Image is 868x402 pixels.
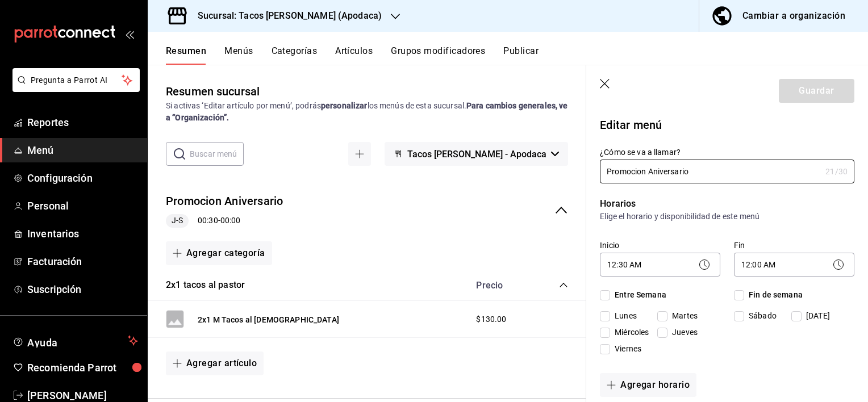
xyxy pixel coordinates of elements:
strong: personalizar [321,101,368,110]
button: open_drawer_menu [125,30,134,39]
div: 21 /30 [825,166,848,177]
label: Fin [734,241,854,249]
span: Ayuda [27,334,123,347]
span: Viernes [610,343,641,355]
span: Reportes [27,115,138,130]
span: Inventarios [27,226,138,241]
span: Facturación [27,254,138,269]
p: Elige el horario y disponibilidad de este menú [600,211,854,222]
div: Resumen sucursal [166,83,260,100]
div: 12:00 AM [734,253,854,277]
button: 2x1 M Tacos al [DEMOGRAPHIC_DATA] [198,314,339,325]
div: navigation tabs [166,45,868,65]
span: [DATE] [802,310,830,322]
span: J-S [167,215,187,227]
span: Pregunta a Parrot AI [31,74,122,86]
span: Recomienda Parrot [27,360,138,375]
input: Buscar menú [190,143,244,165]
div: Cambiar a organización [742,8,845,24]
h3: Sucursal: Tacos [PERSON_NAME] (Apodaca) [189,9,382,23]
span: Sábado [744,310,777,322]
span: Personal [27,198,138,213]
button: Menús [224,45,253,65]
button: Grupos modificadores [391,45,485,65]
span: Miércoles [610,326,649,338]
button: Agregar categoría [166,241,272,265]
button: Promocion Aniversario [166,193,283,210]
div: collapse-menu-row [148,184,586,237]
button: Categorías [272,45,318,65]
button: Publicar [503,45,539,65]
button: Artículos [335,45,373,65]
span: Configuración [27,170,138,186]
p: Horarios [600,197,854,211]
p: Editar menú [600,116,854,133]
button: Pregunta a Parrot AI [12,68,140,92]
a: Pregunta a Parrot AI [8,82,140,94]
button: Tacos [PERSON_NAME] - Apodaca [385,142,568,166]
div: 00:30 - 00:00 [166,214,283,228]
span: Jueves [667,326,698,338]
button: 2x1 tacos al pastor [166,279,245,292]
span: Tacos [PERSON_NAME] - Apodaca [407,149,546,160]
span: Lunes [610,310,637,322]
span: $130.00 [476,313,506,325]
div: Si activas ‘Editar artículo por menú’, podrás los menús de esta sucursal. [166,100,568,124]
span: Martes [667,310,698,322]
label: ¿Cómo se va a llamar? [600,148,854,156]
button: Agregar artículo [166,351,264,375]
button: collapse-category-row [559,280,568,290]
button: Agregar horario [600,373,696,397]
span: Suscripción [27,282,138,297]
button: Resumen [166,45,206,65]
div: Precio [465,280,537,291]
span: Menú [27,143,138,158]
div: 12:30 AM [600,253,720,277]
label: Inicio [600,241,720,249]
span: Fin de semana [744,289,803,301]
span: Entre Semana [610,289,666,301]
